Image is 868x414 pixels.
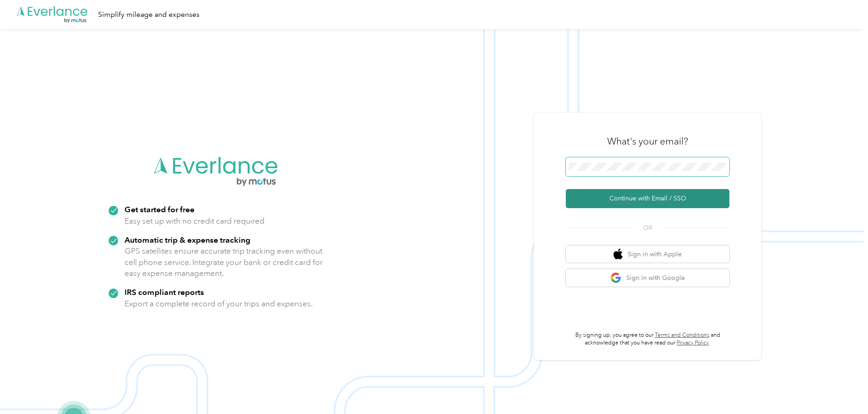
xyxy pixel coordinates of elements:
[125,215,264,227] p: Easy set up with no credit card required
[125,205,195,214] strong: Get started for free
[610,272,622,284] img: google logo
[655,332,709,339] a: Terms and Conditions
[632,223,663,233] span: OR
[566,331,729,347] p: By signing up, you agree to our and acknowledge that you have read our .
[566,189,729,208] button: Continue with Email / SSO
[566,269,729,287] button: google logoSign in with Google
[125,287,204,297] strong: IRS compliant reports
[614,249,623,260] img: apple logo
[125,235,250,244] strong: Automatic trip & expense tracking
[607,135,688,148] h3: What's your email?
[566,245,729,263] button: apple logoSign in with Apple
[125,298,313,309] p: Export a complete record of your trips and expenses.
[125,245,323,279] p: GPS satellites ensure accurate trip tracking even without cell phone service. Integrate your bank...
[98,9,200,20] div: Simplify mileage and expenses
[677,339,709,346] a: Privacy Policy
